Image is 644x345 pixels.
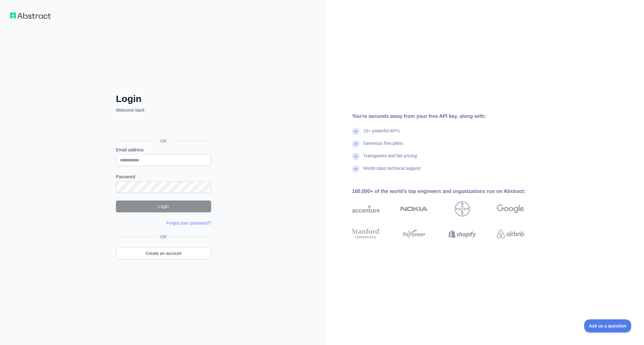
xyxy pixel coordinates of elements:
img: stanford university [352,227,380,241]
div: 100,000+ of the world's top engineers and organizations run on Abstract: [352,188,544,195]
div: Generous free plans [363,140,403,153]
iframe: Sign in with Google Button [113,120,213,134]
a: Create an account [116,247,211,259]
p: Welcome back [116,107,211,113]
label: Password [116,174,211,180]
label: Email address [116,147,211,153]
img: Workflow [10,13,51,19]
img: check mark [352,165,360,173]
iframe: Toggle Customer Support [584,319,631,332]
img: check mark [352,153,360,160]
img: google [497,201,524,216]
span: OR [158,234,169,240]
img: shopify [449,227,476,241]
h2: Login [116,93,211,104]
img: airbnb [497,227,524,241]
img: payoneer [400,227,428,241]
img: bayer [455,201,470,216]
div: Transparent and fair pricing [363,153,417,165]
img: check mark [352,128,360,135]
img: nokia [400,201,428,216]
span: OR [155,138,172,144]
img: accenture [352,201,380,216]
a: Forgot your password? [166,221,211,226]
div: 15+ powerful API's [363,128,400,140]
img: check mark [352,140,360,148]
button: Login [116,200,211,212]
div: You're seconds away from your free API key, along with: [352,113,544,120]
div: World-class technical support [363,165,421,178]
